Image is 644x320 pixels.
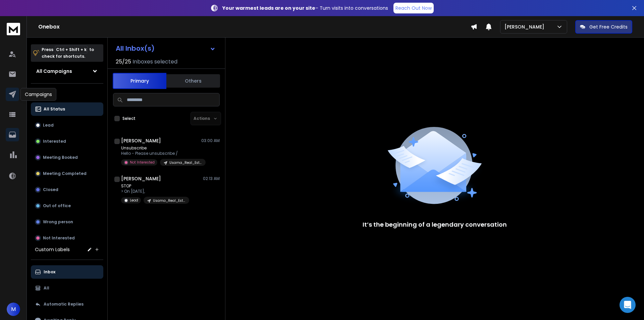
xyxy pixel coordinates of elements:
[504,24,547,30] p: [PERSON_NAME]
[38,23,471,31] h1: Onebox
[122,116,136,121] label: Select
[31,119,103,132] button: Lead
[31,64,103,78] button: All Campaigns
[7,303,20,316] button: M
[43,187,58,192] p: Closed
[121,137,161,144] h1: [PERSON_NAME]
[31,167,103,180] button: Meeting Completed
[121,151,202,156] p: Hello - Please unsubscribe /
[31,135,103,148] button: Interested
[116,45,155,52] h1: All Inbox(s)
[31,281,103,295] button: All
[44,285,49,291] p: All
[44,269,55,275] p: Inbox
[31,215,103,229] button: Wrong person
[121,183,189,189] p: STOP
[121,175,161,182] h1: [PERSON_NAME]
[43,123,54,128] p: Lead
[7,23,20,35] img: logo
[166,74,220,88] button: Others
[363,220,507,229] p: It’s the beginning of a legendary conversation
[620,297,636,313] div: Open Intercom Messenger
[44,302,84,307] p: Automatic Replies
[43,219,73,225] p: Wrong person
[31,89,103,98] h3: Filters
[393,3,434,13] a: Reach Out Now
[36,68,72,75] h1: All Campaigns
[31,183,103,196] button: Closed
[20,88,56,101] div: Campaigns
[589,24,628,30] p: Get Free Credits
[31,151,103,164] button: Meeting Booked
[169,160,202,165] p: Usama_Real_Estate Campagin [DATE]
[203,176,220,181] p: 02:13 AM
[116,58,131,66] span: 25 / 25
[153,198,185,203] p: Usama_Real_Estate Campagin [DATE]
[395,5,432,11] p: Reach Out Now
[43,139,66,144] p: Interested
[575,20,632,34] button: Get Free Credits
[222,5,388,11] p: – Turn visits into conversations
[43,203,71,209] p: Out of office
[110,42,221,55] button: All Inbox(s)
[43,235,75,241] p: Not Interested
[43,155,78,160] p: Meeting Booked
[121,145,202,151] p: Unsubscribe
[132,58,177,66] h3: Inboxes selected
[113,73,166,89] button: Primary
[42,46,94,60] p: Press to check for shortcuts.
[31,102,103,116] button: All Status
[44,106,65,112] p: All Status
[35,246,70,253] h3: Custom Labels
[130,198,138,203] p: Lead
[31,298,103,311] button: Automatic Replies
[121,189,189,194] p: > On [DATE],
[31,231,103,245] button: Not Interested
[222,5,315,11] strong: Your warmest leads are on your site
[43,171,87,176] p: Meeting Completed
[31,199,103,213] button: Out of office
[130,160,155,165] p: Not Interested
[31,265,103,279] button: Inbox
[201,138,220,143] p: 03:00 AM
[55,46,88,53] span: Ctrl + Shift + k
